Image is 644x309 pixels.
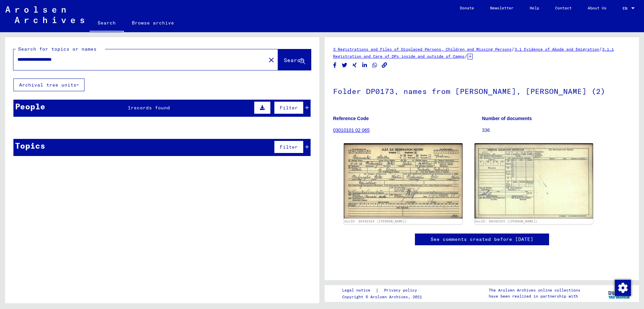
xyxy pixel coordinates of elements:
[265,53,278,66] button: Clear
[131,105,170,111] span: records found
[278,49,311,70] button: Search
[333,127,370,133] a: 03010101 02 065
[381,61,388,69] button: Copy link
[333,116,369,121] b: Reference Code
[351,61,358,69] button: Share on Xing
[18,46,97,52] mat-label: Search for topics or names
[274,141,304,153] button: Filter
[489,287,580,293] p: The Arolsen Archives online collections
[274,101,304,114] button: Filter
[475,143,593,218] img: 002.jpg
[5,6,84,23] img: Arolsen_neg.svg
[465,53,468,59] span: /
[344,143,463,218] img: 001.jpg
[128,105,131,111] span: 1
[342,294,425,300] p: Copyright © Arolsen Archives, 2021
[341,61,348,69] button: Share on Twitter
[475,219,537,223] a: DocID: 66492324 ([PERSON_NAME])
[379,287,425,294] a: Privacy policy
[90,15,124,32] a: Search
[515,47,599,52] a: 3.1 Evidence of Abode and Emigration
[331,61,338,69] button: Share on Facebook
[599,46,602,52] span: /
[361,61,368,69] button: Share on LinkedIn
[344,219,407,223] a: DocID: 66492324 ([PERSON_NAME])
[124,15,182,31] a: Browse archive
[333,76,631,105] h1: Folder DP0173, names from [PERSON_NAME], [PERSON_NAME] (2)
[333,47,512,52] a: 3 Registrations and Files of Displaced Persons, Children and Missing Persons
[371,61,378,69] button: Share on WhatsApp
[607,285,632,302] img: yv_logo.png
[13,79,85,91] button: Archival tree units
[284,57,304,63] span: Search
[15,100,45,112] div: People
[489,293,580,299] p: have been realized in partnership with
[280,144,298,150] span: Filter
[615,280,631,296] img: Change consent
[267,56,275,64] mat-icon: close
[482,116,532,121] b: Number of documents
[623,6,630,11] span: EN
[342,287,425,294] div: |
[512,46,515,52] span: /
[482,127,631,134] p: 336
[431,236,533,243] a: See comments created before [DATE]
[342,287,376,294] a: Legal notice
[280,105,298,111] span: Filter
